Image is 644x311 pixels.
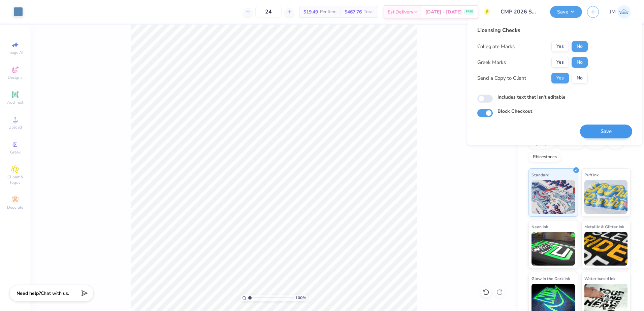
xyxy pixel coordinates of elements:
[477,74,526,82] div: Send a Copy to Client
[584,223,624,230] span: Metallic & Glitter Ink
[388,8,413,15] span: Est. Delivery
[584,275,615,282] span: Water based Ink
[610,8,616,16] span: JM
[532,180,575,214] img: Standard
[584,232,628,266] img: Metallic & Glitter Ink
[532,232,575,266] img: Neon Ink
[7,100,23,105] span: Add Text
[495,5,545,19] input: Untitled Design
[8,75,23,80] span: Designs
[320,8,336,15] span: Per Item
[497,94,566,101] label: Includes text that isn't editable
[477,43,515,50] div: Collegiate Marks
[497,108,532,115] label: Block Checkout
[303,8,318,15] span: $19.49
[551,73,569,83] button: Yes
[345,8,362,15] span: $467.76
[584,180,628,214] img: Puff Ink
[7,50,23,55] span: Image AI
[532,223,548,230] span: Neon Ink
[41,290,69,297] span: Chat with us.
[532,275,570,282] span: Glow in the Dark Ink
[364,8,374,15] span: Total
[584,171,599,178] span: Puff Ink
[8,125,22,130] span: Upload
[10,149,21,155] span: Greek
[17,290,41,297] strong: Need help?
[477,59,506,66] div: Greek Marks
[532,171,549,178] span: Standard
[295,295,306,301] span: 100 %
[550,6,582,18] button: Save
[7,205,23,210] span: Decorate
[3,174,27,185] span: Clipart & logos
[255,6,282,18] input: – –
[617,5,631,19] img: Joshua Malaki
[528,152,561,162] div: Rhinestones
[572,41,588,52] button: No
[572,57,588,68] button: No
[572,73,588,83] button: No
[551,41,569,52] button: Yes
[466,9,473,14] span: FREE
[610,5,631,19] a: JM
[477,26,588,34] div: Licensing Checks
[551,57,569,68] button: Yes
[425,8,462,15] span: [DATE] - [DATE]
[580,125,632,138] button: Save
